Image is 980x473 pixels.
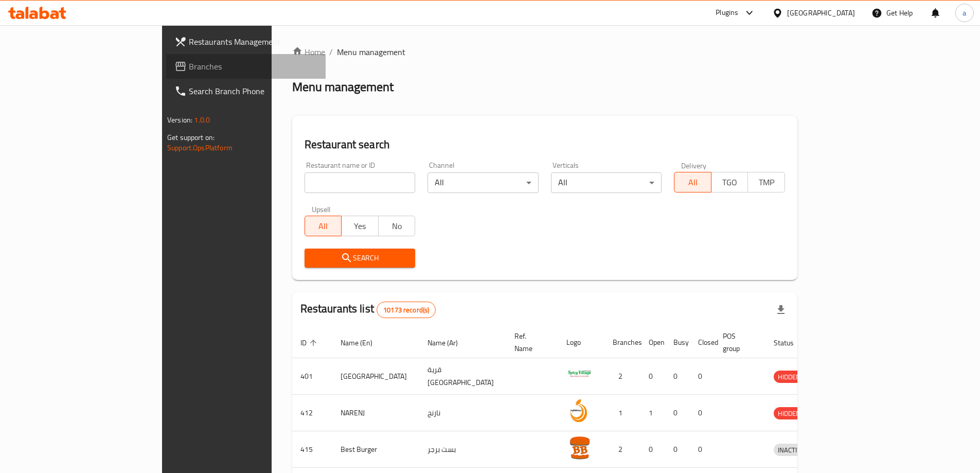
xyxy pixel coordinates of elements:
span: Name (Ar) [427,337,471,349]
span: Ref. Name [514,330,546,355]
span: Status [774,337,807,349]
div: Plugins [716,7,738,19]
th: Logo [558,327,604,358]
nav: breadcrumb [292,46,797,58]
div: Export file [769,297,793,322]
span: Yes [346,219,375,234]
button: TGO [711,172,749,192]
input: Search for restaurant name or ID.. [305,172,416,193]
h2: Restaurants list [300,301,436,318]
td: 0 [690,395,715,431]
span: No [383,219,412,234]
span: 10173 record(s) [377,305,435,315]
td: بست برجر [419,431,506,468]
span: Get support on: [167,131,215,144]
span: 1.0.0 [194,113,210,127]
td: 0 [690,431,715,468]
div: All [551,172,662,193]
img: Best Burger [566,434,592,460]
button: All [674,172,711,192]
a: Support.OpsPlatform [167,141,233,154]
a: Search Branch Phone [166,79,326,103]
button: No [378,216,416,236]
td: 0 [665,395,690,431]
label: Delivery [681,162,707,169]
td: نارنج [419,395,506,431]
a: Restaurants Management [166,29,326,54]
td: 0 [690,358,715,395]
a: Branches [166,54,326,79]
td: 2 [604,431,640,468]
span: All [679,175,707,190]
th: Branches [604,327,640,358]
h2: Menu management [292,79,394,95]
label: Upsell [312,205,331,213]
td: [GEOGRAPHIC_DATA] [332,358,419,395]
span: TMP [752,175,781,190]
button: Yes [341,216,379,236]
div: All [427,172,539,193]
td: 0 [665,358,690,395]
span: INACTIVE [774,444,809,456]
td: 0 [665,431,690,468]
div: [GEOGRAPHIC_DATA] [787,7,855,19]
span: Branches [189,60,317,73]
td: 1 [640,395,665,431]
td: 1 [604,395,640,431]
td: Best Burger [332,431,419,468]
span: Search [313,252,407,265]
th: Open [640,327,665,358]
button: TMP [747,172,785,192]
img: NARENJ [566,398,592,424]
span: Version: [167,113,192,127]
span: HIDDEN [774,371,805,383]
span: Menu management [337,46,405,58]
td: 0 [640,431,665,468]
td: 2 [604,358,640,395]
span: All [309,219,338,234]
span: HIDDEN [774,408,805,419]
span: ID [300,337,320,349]
button: Search [305,249,416,268]
div: Total records count [377,302,436,318]
span: POS group [723,330,753,355]
th: Closed [690,327,715,358]
button: All [305,216,342,236]
span: Name (En) [341,337,386,349]
h2: Restaurant search [305,137,785,152]
th: Busy [665,327,690,358]
td: NARENJ [332,395,419,431]
span: Restaurants Management [189,36,317,48]
td: قرية [GEOGRAPHIC_DATA] [419,358,506,395]
span: a [963,7,966,19]
span: TGO [716,175,744,190]
li: / [329,46,333,58]
td: 0 [640,358,665,395]
span: Search Branch Phone [189,85,317,97]
img: Spicy Village [566,361,592,387]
